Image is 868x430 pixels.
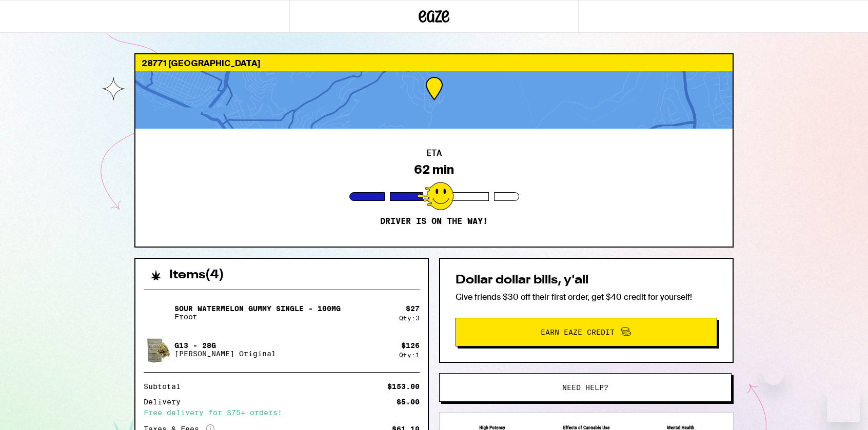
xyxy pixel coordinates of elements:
[144,383,188,390] div: Subtotal
[456,318,717,346] button: Earn Eaze Credit
[144,298,172,327] img: Sour Watermelon Gummy Single - 100mg
[169,269,224,281] h2: Items ( 4 )
[174,341,276,350] p: G13 - 28g
[380,216,488,227] p: Driver is on the way!
[414,162,454,177] div: 62 min
[174,313,341,321] p: Froot
[426,149,442,157] h2: ETA
[763,364,784,385] iframe: Close message
[174,350,276,358] p: [PERSON_NAME] Original
[387,383,420,390] div: $153.00
[144,409,420,416] div: Free delivery for $75+ orders!
[456,292,717,302] p: Give friends $30 off their first order, get $40 credit for yourself!
[439,373,732,402] button: Need help?
[144,398,188,405] div: Delivery
[541,329,615,336] span: Earn Eaze Credit
[401,341,420,350] div: $ 126
[144,335,172,364] img: G13 - 28g
[135,54,733,71] div: 28771 [GEOGRAPHIC_DATA]
[399,352,420,358] div: Qty: 1
[456,274,717,286] h2: Dollar dollar bills, y'all
[174,304,341,313] p: Sour Watermelon Gummy Single - 100mg
[406,304,420,313] div: $ 27
[399,315,420,321] div: Qty: 3
[562,384,608,391] span: Need help?
[397,398,420,405] div: $5.00
[827,389,860,422] iframe: Button to launch messaging window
